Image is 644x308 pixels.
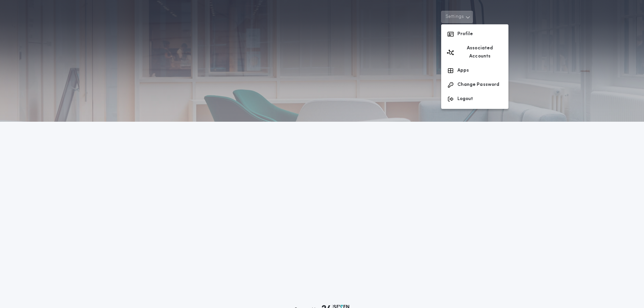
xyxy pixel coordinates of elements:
button: Settings [441,11,473,23]
button: Change Password [441,78,508,92]
button: Associated Accounts [441,41,508,64]
div: Settings [441,24,508,109]
button: Apps [441,64,508,78]
button: Logout [441,92,508,106]
button: Profile [441,27,508,41]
